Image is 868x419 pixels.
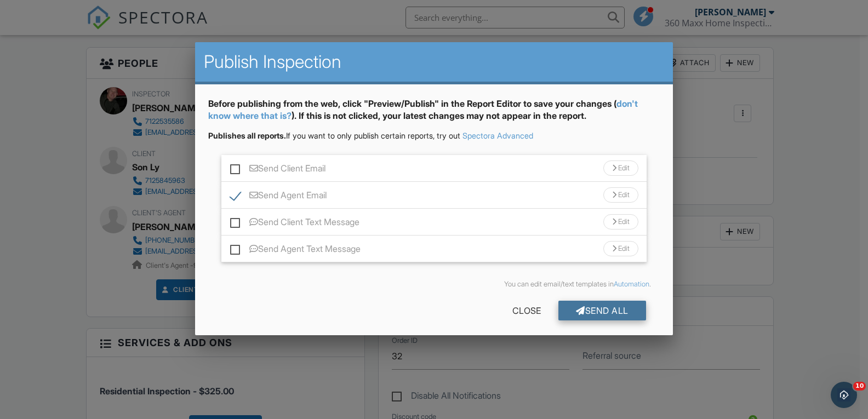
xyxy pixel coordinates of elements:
[230,244,361,257] label: Send Agent Text Message
[831,382,857,408] iframe: Intercom live chat
[208,97,659,131] div: Before publishing from the web, click "Preview/Publish" in the Report Editor to save your changes...
[230,217,359,231] label: Send Client Text Message
[603,241,638,256] div: Edit
[204,51,664,73] h2: Publish Inspection
[230,163,325,177] label: Send Client Email
[614,280,649,288] a: Automation
[230,190,327,204] label: Send Agent Email
[217,280,650,289] div: You can edit email/text templates in .
[603,214,638,229] div: Edit
[495,301,558,320] div: Close
[603,160,638,176] div: Edit
[558,301,646,320] div: Send All
[208,131,286,140] strong: Publishes all reports.
[853,382,866,391] span: 10
[462,131,533,140] a: Spectora Advanced
[208,131,460,140] span: If you want to only publish certain reports, try out
[208,98,638,121] a: don't know where that is?
[603,187,638,203] div: Edit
